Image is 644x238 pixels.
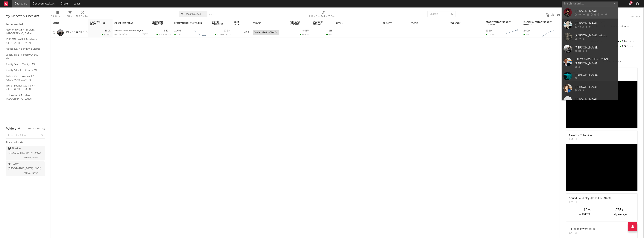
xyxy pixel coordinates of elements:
a: Mexico Key Algorithmic Charts [6,47,41,51]
div: Legal Status [449,22,473,25]
div: Roster Mexico '24 (31) [253,30,279,35]
div: daily average [602,212,637,217]
div: 7-Day Fans Added (7-Day Fans Added) [309,9,337,20]
button: Save [209,13,214,16]
div: [PERSON_NAME] [575,73,616,77]
a: [PERSON_NAME] [562,94,618,107]
div: +1.12M [567,208,602,212]
span: 32.3k [217,34,222,36]
a: [PERSON_NAME] [562,82,618,94]
div: 141 [523,34,529,36]
div: Shared with Me [6,140,45,145]
div: Most Recent Track [114,22,142,24]
div: [PERSON_NAME] [575,85,616,89]
a: TikTok Sounds Assistant / [GEOGRAPHIC_DATA] [6,84,41,91]
a: Pipeline [GEOGRAPHIC_DATA] '24(72)[PERSON_NAME] [6,146,45,160]
a: Editorial A&R Assistant ([GEOGRAPHIC_DATA]) [6,93,41,101]
div: My Discovery Checklist [6,14,45,19]
div: [DATE] [569,138,593,141]
div: 4.49k [486,34,494,36]
span: +2.92 % [223,34,230,36]
div: Filters [67,14,73,19]
span: [PERSON_NAME] [23,171,38,175]
a: Spotify Track Velocity Chart / MX [6,53,41,60]
div: Artist [53,22,81,24]
button: 4 [629,2,631,5]
div: 46.2k [104,30,111,32]
div: Instagram Followers Daily Growth [523,21,552,26]
div: Tiktok followers spike [569,227,595,231]
span: -13 % [626,46,633,48]
svg: Chart title [503,28,520,37]
input: Search... [427,11,455,17]
div: 1.6k [615,44,640,49]
div: Vivir Sin Aire - Versión Regional [114,30,148,32]
div: [DATE] [569,231,595,235]
button: Tracked Artists(1) [27,128,45,130]
span: Weekly US Streams [290,21,303,25]
div: Spotify Followers [212,21,225,25]
button: Untrack [631,15,640,19]
div: 4 [630,1,633,4]
a: Roster [GEOGRAPHIC_DATA] '24(31)[PERSON_NAME] [6,161,45,176]
div: [PERSON_NAME] [575,46,616,50]
div: 2.49M [164,30,171,32]
div: [PERSON_NAME] [575,9,616,13]
div: Edit Columns [51,9,64,20]
a: [PERSON_NAME] Music [562,31,618,43]
div: [DEMOGRAPHIC_DATA][PERSON_NAME] [575,57,616,66]
div: Priority [383,22,398,25]
div: SoundCloud plays [PERSON_NAME] [569,196,612,200]
div: Roster [GEOGRAPHIC_DATA] '24 ( 31 ) [8,162,42,171]
input: Search for folders... [6,133,45,139]
a: Algorithmic A&R Assistant ([GEOGRAPHIC_DATA]) [6,28,41,35]
span: [PERSON_NAME] [23,155,38,160]
div: Instagram Followers [152,21,165,25]
div: +3 % [326,33,332,36]
div: 13k [329,30,332,32]
a: [PERSON_NAME] [562,6,618,19]
svg: Chart title [540,28,557,37]
div: 7-Day Fans Added (7-Day Fans Added) [309,14,337,19]
div: +1.28 % [102,33,111,36]
div: +0.65 % [300,33,309,36]
div: A&R Pipeline [76,9,89,20]
div: Jump Score [234,21,244,26]
div: 8.01M [302,30,309,32]
div: [PERSON_NAME] [575,97,616,101]
span: Most Notified [186,13,201,15]
div: Notes [336,22,374,25]
div: [DATE] [142,34,148,36]
div: Pipeline [GEOGRAPHIC_DATA] '24 ( 72 ) [8,146,42,155]
a: [DEMOGRAPHIC_DATA][PERSON_NAME] [562,55,618,70]
div: ( ) [157,33,171,36]
a: [PERSON_NAME] [562,19,618,31]
a: [DEMOGRAPHIC_DATA] [66,31,93,34]
div: [DATE] [569,200,612,204]
a: [PERSON_NAME] [562,70,618,82]
a: TikTok Videos Assistant / [GEOGRAPHIC_DATA] [6,74,41,82]
div: Edit Columns [51,14,64,19]
div: Spotify Followers Daily Growth [486,21,514,26]
div: on [DATE] [567,212,602,217]
div: 13.3M [224,30,230,32]
a: Spotify Search Virality / MX [6,62,41,66]
a: [PERSON_NAME] [562,43,618,55]
div: Folders [253,22,281,25]
div: 11.6k [174,34,182,36]
div: Filters [67,9,73,20]
span: +33.3 % [163,34,170,36]
a: Vivir Sin Aire - Versión Regional [114,30,145,32]
div: popularity: 59 [114,34,127,36]
span: +27.4 % [625,41,634,43]
div: ( ) [215,33,230,36]
div: A&R Pipeline [76,14,89,19]
input: Search for artists [562,1,618,6]
span: 1.1k [159,34,162,36]
div: [PERSON_NAME] Music [575,33,616,38]
div: New YouTube video [569,134,593,138]
div: 275 x [602,208,637,212]
div: Spotify Monthly Listeners [174,22,202,24]
span: 7-Day Fans Added [90,21,102,25]
div: Status [411,22,435,25]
